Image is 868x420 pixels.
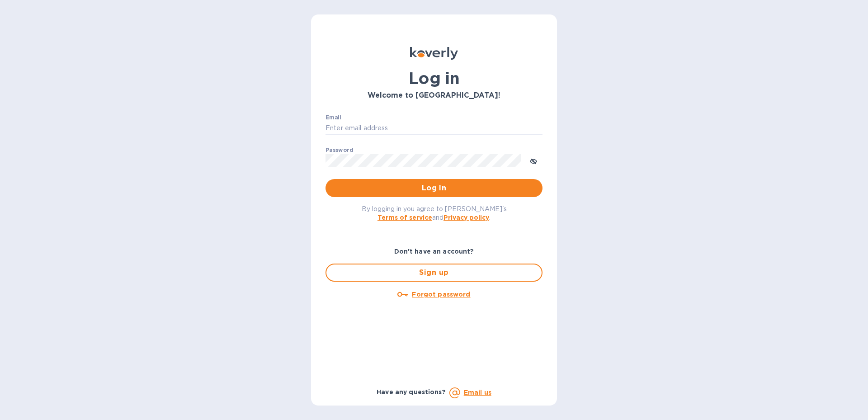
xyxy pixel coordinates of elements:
[325,91,542,100] h3: Welcome to [GEOGRAPHIC_DATA]!
[377,388,446,396] b: Have any questions?
[362,205,507,221] span: By logging in you agree to [PERSON_NAME]'s and .
[410,47,458,60] img: Koverly
[394,248,474,255] b: Don't have an account?
[464,389,491,396] a: Email us
[325,147,353,153] label: Password
[333,183,535,193] span: Log in
[325,179,542,197] button: Log in
[377,214,432,221] a: Terms of service
[325,264,542,282] button: Sign up
[325,115,341,120] label: Email
[443,214,489,221] a: Privacy policy
[334,267,534,278] span: Sign up
[412,291,470,298] u: Forgot password
[524,151,542,170] button: toggle password visibility
[325,122,542,135] input: Enter email address
[325,69,542,88] h1: Log in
